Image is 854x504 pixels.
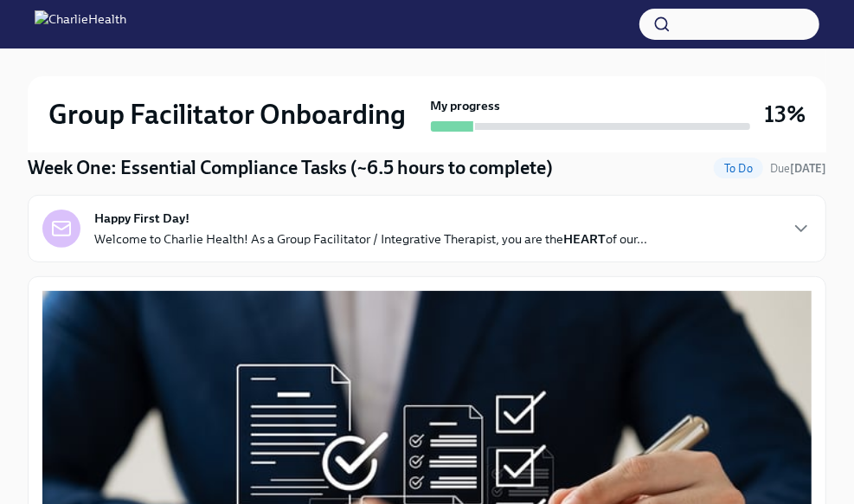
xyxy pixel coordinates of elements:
h2: Group Facilitator Onboarding [48,97,406,132]
h3: 13% [764,99,806,130]
strong: Happy First Day! [94,210,189,227]
h4: Week One: Essential Compliance Tasks (~6.5 hours to complete) [28,155,553,181]
p: Welcome to Charlie Health! As a Group Facilitator / Integrative Therapist, you are the of our... [94,230,647,248]
strong: HEART [563,231,606,247]
span: Due [770,162,826,175]
span: September 1st, 2025 09:00 [770,160,826,177]
strong: [DATE] [790,162,826,175]
img: CharlieHealth [35,10,126,38]
strong: My progress [431,97,501,114]
span: To Do [714,162,763,175]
